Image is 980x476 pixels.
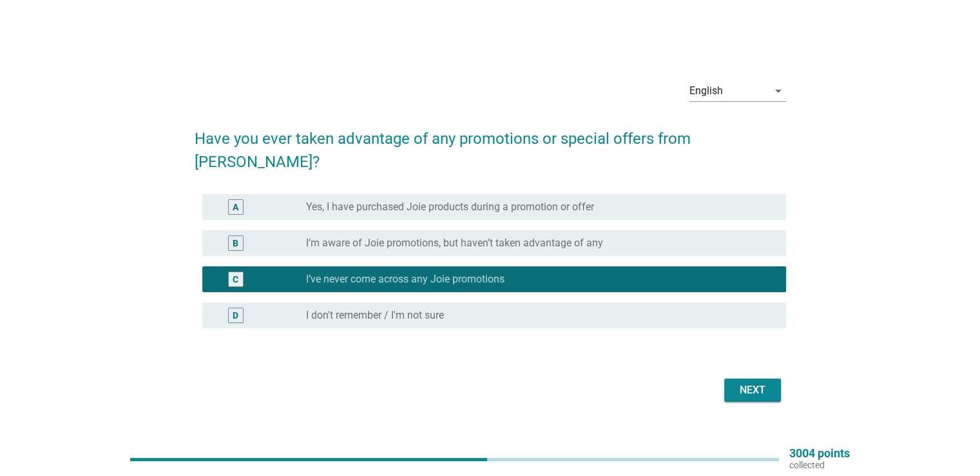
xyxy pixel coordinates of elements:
div: Next [735,382,771,398]
div: B [233,237,238,250]
i: arrow_drop_down [771,83,786,99]
h2: Have you ever taken advantage of any promotions or special offers from [PERSON_NAME]? [195,114,786,174]
div: English [689,85,723,97]
label: I don't remember / I'm not sure [306,309,444,322]
div: D [233,309,238,322]
div: A [233,201,238,214]
button: Next [724,379,781,402]
label: I’m aware of Joie promotions, but haven’t taken advantage of any [306,237,603,250]
label: I’ve never come across any Joie promotions [306,273,504,286]
div: C [233,273,238,286]
p: collected [789,459,850,471]
label: Yes, I have purchased Joie products during a promotion or offer [306,201,594,213]
p: 3004 points [789,448,850,459]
